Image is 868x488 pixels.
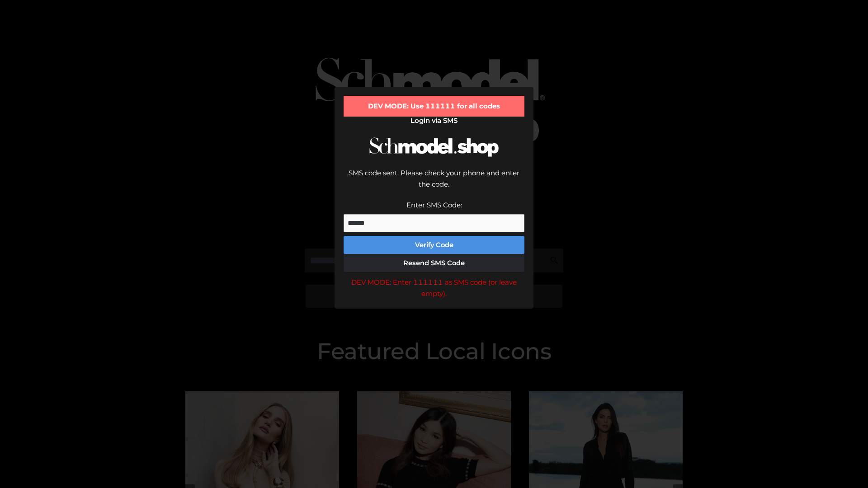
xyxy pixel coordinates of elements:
button: Verify Code [344,236,524,254]
label: Enter SMS Code: [406,201,462,209]
button: Resend SMS Code [344,254,524,272]
h2: Login via SMS [344,117,524,125]
div: DEV MODE: Use 111111 for all codes [344,96,524,117]
div: SMS code sent. Please check your phone and enter the code. [344,167,524,199]
img: Schmodel Logo [366,129,502,165]
div: DEV MODE: Enter 111111 as SMS code (or leave empty). [344,277,524,300]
